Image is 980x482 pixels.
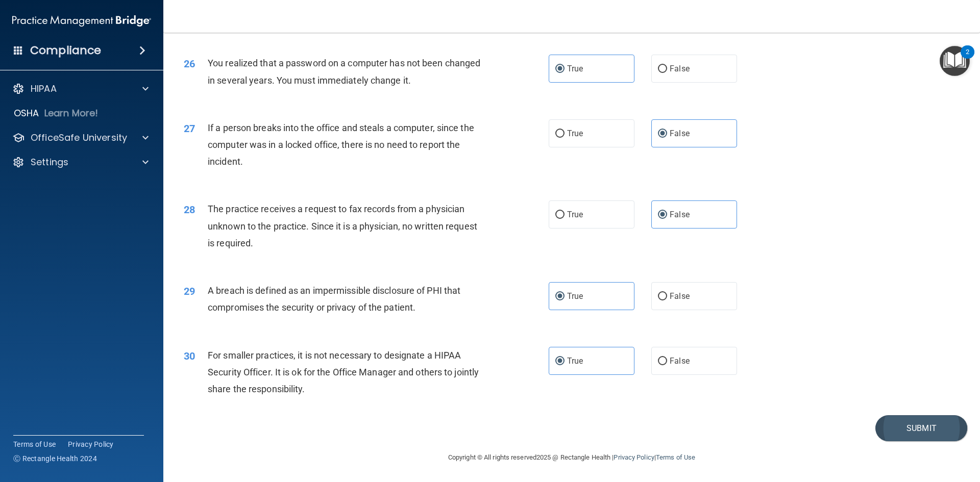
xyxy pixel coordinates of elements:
span: False [670,356,690,366]
a: Terms of Use [13,439,56,449]
span: For smaller practices, it is not necessary to designate a HIPAA Security Officer. It is ok for th... [208,350,479,394]
p: Learn More! [44,107,99,119]
span: False [670,210,690,219]
p: OfficeSafe University [31,132,127,144]
div: Copyright © All rights reserved 2025 @ Rectangle Health | | [385,441,758,474]
button: Open Resource Center, 2 new notifications [940,46,970,76]
input: False [658,130,667,138]
span: True [567,356,583,366]
button: Submit [875,415,967,441]
span: True [567,64,583,73]
input: True [555,358,565,365]
span: False [670,64,690,73]
span: True [567,210,583,219]
a: OfficeSafe University [12,132,149,144]
input: False [658,358,667,365]
input: True [555,65,565,73]
input: False [658,211,667,219]
span: You realized that a password on a computer has not been changed in several years. You must immedi... [208,58,480,85]
span: Ⓒ Rectangle Health 2024 [13,453,97,464]
span: 30 [184,350,195,362]
span: True [567,129,583,138]
span: 27 [184,122,195,135]
span: If a person breaks into the office and steals a computer, since the computer was in a locked offi... [208,122,474,167]
input: True [555,293,565,300]
input: False [658,65,667,73]
input: True [555,130,565,138]
span: 28 [184,204,195,216]
a: HIPAA [12,83,149,95]
span: 26 [184,58,195,70]
p: Settings [31,156,68,168]
span: False [670,129,690,138]
span: A breach is defined as an impermissible disclosure of PHI that compromises the security or privac... [208,285,460,313]
img: PMB logo [12,11,151,31]
p: HIPAA [31,83,57,95]
input: False [658,293,667,300]
span: True [567,291,583,301]
a: Privacy Policy [68,439,114,449]
a: Privacy Policy [614,453,654,461]
p: OSHA [14,107,39,119]
span: The practice receives a request to fax records from a physician unknown to the practice. Since it... [208,204,477,248]
input: True [555,211,565,219]
span: False [670,291,690,301]
div: 2 [966,52,969,65]
h4: Compliance [30,43,101,58]
span: 29 [184,285,195,297]
a: Settings [12,156,149,168]
a: Terms of Use [656,453,695,461]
